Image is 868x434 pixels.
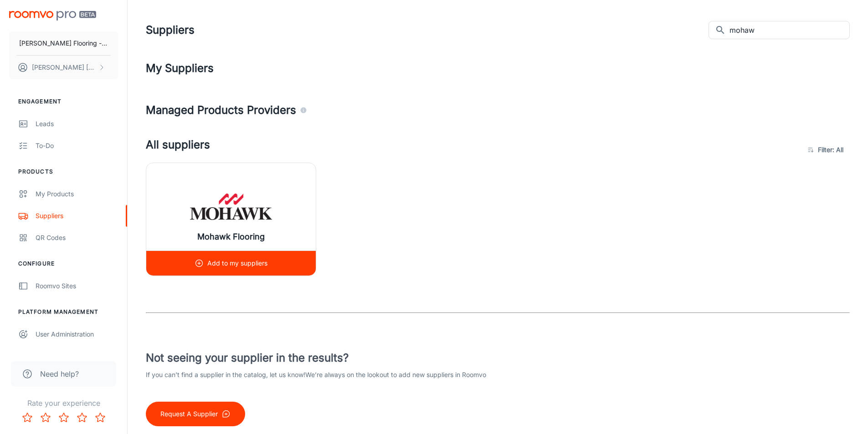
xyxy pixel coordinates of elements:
[832,144,843,155] span: : All
[300,102,307,118] div: Agencies and suppliers who work with us to automatically identify the specific products you carry
[36,329,118,339] div: User Administration
[818,144,843,155] span: Filter
[19,38,108,48] p: [PERSON_NAME] Flooring - Test Site
[146,402,245,426] button: Request A Supplier
[190,189,272,225] img: Mohawk Flooring
[146,22,195,38] h1: Suppliers
[32,62,96,72] p: [PERSON_NAME] [PERSON_NAME]
[55,408,73,427] button: Rate 3 star
[36,211,118,221] div: Suppliers
[146,370,498,380] p: If you can’t find a supplier in the catalog, let us know! We’re always on the lookout to add new ...
[36,233,118,243] div: QR Codes
[146,137,802,163] h4: All suppliers
[36,281,118,291] div: Roomvo Sites
[146,102,850,118] h4: Managed Products Providers
[91,408,109,427] button: Rate 5 star
[40,368,79,379] span: Need help?
[146,60,850,77] h4: My Suppliers
[207,258,267,268] p: Add to my suppliers
[36,119,118,129] div: Leads
[36,141,118,151] div: To-do
[197,230,265,243] h6: Mohawk Flooring
[36,408,55,427] button: Rate 2 star
[160,409,218,419] p: Request A Supplier
[9,56,118,79] button: [PERSON_NAME] [PERSON_NAME]
[73,408,91,427] button: Rate 4 star
[18,408,36,427] button: Rate 1 star
[9,31,118,55] button: [PERSON_NAME] Flooring - Test Site
[729,21,850,39] input: Search all suppliers...
[9,11,96,20] img: Roomvo PRO Beta
[146,350,498,366] h4: Not seeing your supplier in the results?
[7,398,120,408] p: Rate your experience
[36,189,118,199] div: My Products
